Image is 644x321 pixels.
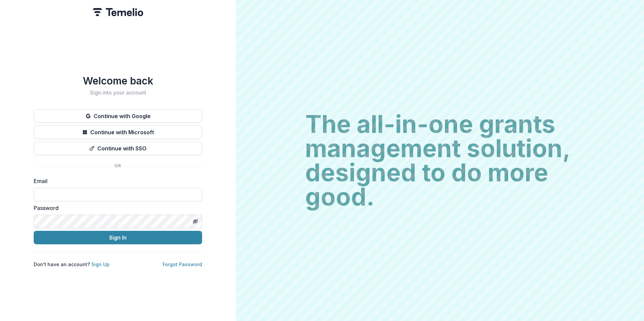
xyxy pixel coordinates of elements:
p: Don't have an account? [34,261,109,268]
button: Sign In [34,231,202,244]
button: Continue with Microsoft [34,126,202,139]
h2: Sign into your account [34,90,202,96]
label: Password [34,204,198,212]
img: Temelio [93,8,143,16]
button: Continue with Google [34,109,202,123]
a: Sign Up [91,261,109,267]
label: Email [34,177,198,185]
button: Toggle password visibility [190,216,201,227]
h1: Welcome back [34,75,202,87]
a: Forgot Password [163,261,202,267]
button: Continue with SSO [34,142,202,155]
